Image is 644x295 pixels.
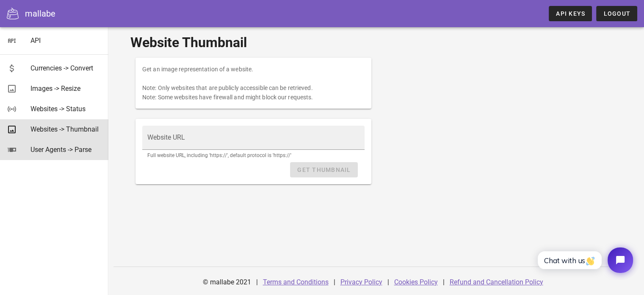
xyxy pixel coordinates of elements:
div: Websites -> Status [30,105,102,113]
a: Terms and Conditions [263,278,329,286]
span: API Keys [556,10,585,17]
div: Get an image representation of a website. Note: Only websites that are publicly accessible can be... [135,58,371,109]
button: Logout [596,6,637,21]
div: © mallabe 2021 [198,272,256,292]
div: Full website URL, including 'https://', default protocol is 'https://' [147,153,359,158]
div: | [443,272,445,292]
iframe: Tidio Chat [528,240,640,280]
a: Cookies Policy [394,278,438,286]
div: | [334,272,335,292]
a: Refund and Cancellation Policy [450,278,543,286]
div: API [30,37,102,45]
div: Currencies -> Convert [30,64,102,72]
a: Privacy Policy [340,278,382,286]
div: | [256,272,258,292]
div: mallabe [25,7,55,20]
a: API Keys [549,6,592,21]
div: | [387,272,389,292]
div: Websites -> Thumbnail [30,125,102,133]
div: User Agents -> Parse [30,146,102,154]
div: Images -> Resize [30,84,102,93]
span: Logout [603,10,630,17]
h1: Website Thumbnail [130,32,622,53]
